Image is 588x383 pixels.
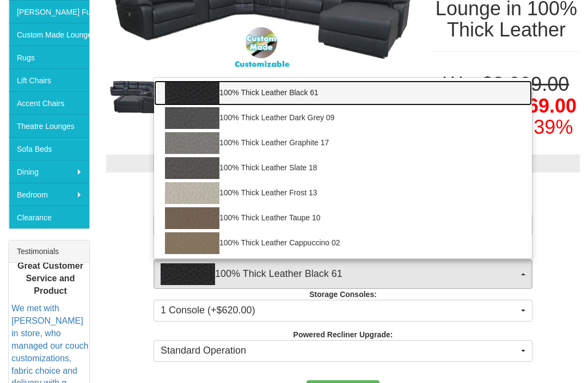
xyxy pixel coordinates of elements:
[154,81,532,106] a: 100% Thick Leather Black 61
[154,231,532,256] a: 100% Thick Leather Cappuccino 02
[165,207,219,229] img: 100% Thick Leather Taupe 10
[165,82,219,104] img: 100% Thick Leather Black 61
[154,131,532,156] a: 100% Thick Leather Graphite 17
[165,232,219,254] img: 100% Thick Leather Cappuccino 02
[154,106,532,131] a: 100% Thick Leather Dark Grey 09
[154,156,532,181] a: 100% Thick Leather Slate 18
[154,206,532,231] a: 100% Thick Leather Taupe 10
[165,107,219,129] img: 100% Thick Leather Dark Grey 09
[165,182,219,204] img: 100% Thick Leather Frost 13
[165,157,219,179] img: 100% Thick Leather Slate 18
[154,181,532,206] a: 100% Thick Leather Frost 13
[165,132,219,154] img: 100% Thick Leather Graphite 17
